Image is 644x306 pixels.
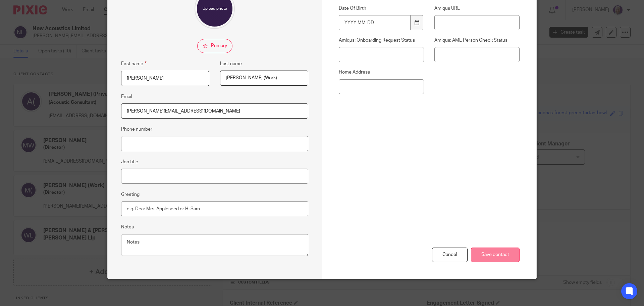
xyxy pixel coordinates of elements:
label: Home Address [339,69,424,76]
div: Cancel [432,248,468,262]
label: Last name [220,60,242,67]
label: Amiqus URL [434,5,520,12]
label: Amiqus: AML Person Check Status [434,37,520,44]
input: Save contact [471,248,520,262]
label: Phone number [121,126,152,133]
label: Notes [121,224,134,230]
input: YYYY-MM-DD [339,15,411,30]
label: Date Of Birth [339,5,424,12]
input: e.g. Dear Mrs. Appleseed or Hi Sam [121,201,308,216]
label: Email [121,93,132,100]
label: Greeting [121,191,140,198]
label: Job title [121,159,138,165]
label: Amiqus: Onboarding Request Status [339,37,424,44]
label: First name [121,60,147,68]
